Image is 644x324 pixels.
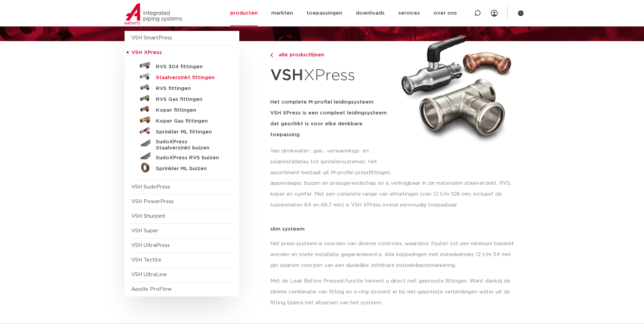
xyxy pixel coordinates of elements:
p: slim systeem [270,227,520,232]
a: RVS Gas fittingen [131,93,233,104]
p: Van drinkwater-, gas-, verwarmings- en solarinstallaties tot sprinklersystemen. Het assortiment b... [270,146,393,178]
h5: Koper Gas fittingen [156,118,223,124]
a: VSH UltraLine [131,272,167,277]
h1: XPress [270,62,393,89]
a: VSH PowerPress [131,199,174,204]
p: Met de Leak Before Pressed-functie herkent u direct niet gepresste fittingen. Want dankzij de sli... [270,276,520,308]
h5: RVS fittingen [156,86,223,92]
a: Sprinkler ML fittingen [131,125,233,136]
span: VSH XPress [131,50,162,55]
a: VSH UltraPress [131,243,170,248]
a: RVS 304 fittingen [131,60,233,71]
a: VSH Super [131,228,158,233]
p: Het press-systeem is voorzien van diverse controles, waardoor fouten tot een minimum beperkt word... [270,238,520,271]
a: Koper Gas fittingen [131,114,233,125]
a: SudoXPress Staalverzinkt buizen [131,136,233,151]
a: alle productlijnen [270,51,393,59]
a: Koper fittingen [131,104,233,114]
h5: Koper fittingen [156,107,223,113]
h5: SudoXPress Staalverzinkt buizen [156,139,223,151]
a: Apollo ProFlow [131,287,172,292]
img: chevron-right.svg [270,53,273,57]
a: Sprinkler ML buizen [131,162,233,173]
h5: Het complete M-profiel leidingsysteem VSH XPress is een compleet leidingsysteem dat geschikt is v... [270,97,393,140]
a: VSH SmartPress [131,35,172,40]
h5: Sprinkler ML buizen [156,166,223,172]
h5: RVS Gas fittingen [156,96,223,103]
a: VSH SudoPress [131,184,170,190]
a: VSH Tectite [131,257,161,263]
a: VSH Shurjoint [131,214,166,219]
strong: VSH [270,68,303,83]
h5: RVS 304 fittingen [156,64,223,70]
a: Staalverzinkt fittingen [131,71,233,82]
a: RVS fittingen [131,82,233,93]
h5: Sprinkler ML fittingen [156,129,223,135]
p: appendages, buizen en pressgereedschap en is verkrijgbaar in de materialen staalverzinkt, RVS, ko... [270,178,520,211]
span: alle productlijnen [275,52,324,57]
a: SudoXPress RVS buizen [131,151,233,162]
h5: SudoXPress RVS buizen [156,155,223,161]
h5: Staalverzinkt fittingen [156,75,223,81]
